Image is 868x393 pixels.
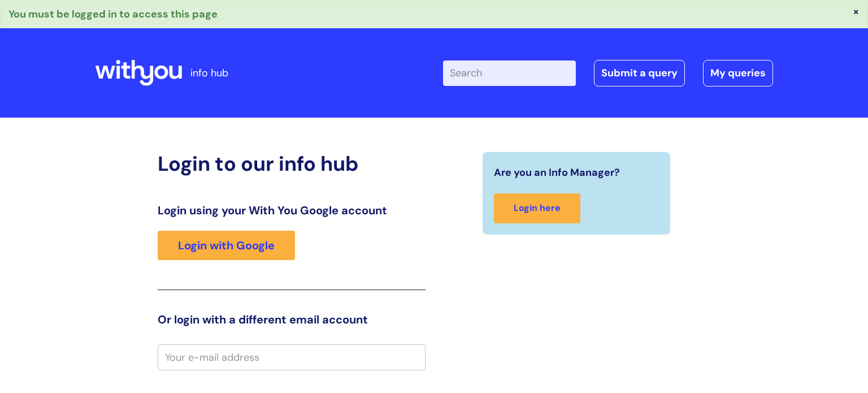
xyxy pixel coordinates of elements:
button: × [853,6,860,16]
span: Are you an Info Manager? [494,163,620,182]
a: My queries [703,60,773,86]
a: Login here [494,193,580,223]
input: Search [443,61,576,85]
h3: Or login with a different email account [158,313,426,326]
h3: Login using your With You Google account [158,204,426,217]
a: Submit a query [594,60,685,86]
h2: Login to our info hub [158,152,426,176]
input: Your e-mail address [158,344,426,370]
p: info hub [190,64,228,82]
a: Login with Google [158,231,295,260]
